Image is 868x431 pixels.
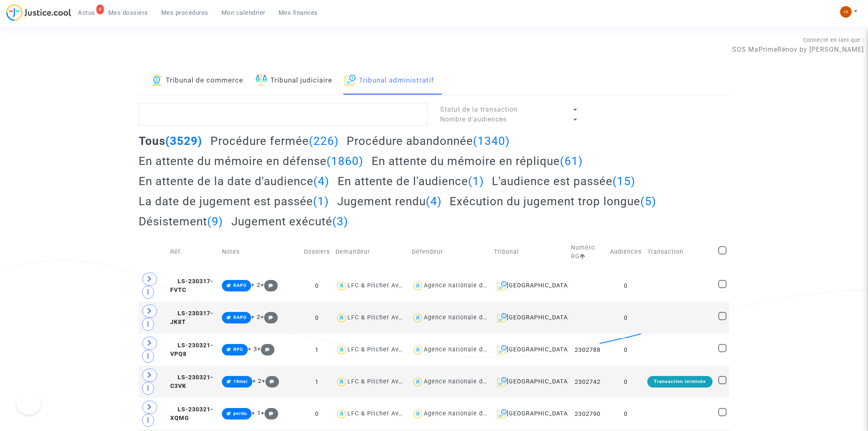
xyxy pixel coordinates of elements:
[327,154,363,168] span: (1860)
[155,7,215,19] a: Mes procédures
[568,334,607,366] td: 2302788
[251,282,260,289] span: + 2
[494,313,565,323] div: [GEOGRAPHIC_DATA]
[170,374,213,390] span: LS-230321-C3VK
[16,390,41,415] iframe: Help Scout Beacon - Open
[219,234,301,270] td: Notes
[336,376,347,388] img: icon-user.svg
[108,9,148,16] span: Mes dossiers
[313,174,329,188] span: (4)
[151,67,243,95] a: Tribunal de commerce
[139,194,329,209] h2: La date de jugement est passée
[233,283,247,288] span: RAPO
[347,378,412,385] div: LFC & Pitcher Avocat
[424,410,514,417] div: Agence nationale de l'habitat
[151,74,162,86] img: icon-banque.svg
[336,280,347,292] img: icon-user.svg
[640,195,656,208] span: (5)
[568,398,607,430] td: 2302790
[170,310,213,326] span: LS-230317-JK8T
[424,378,514,385] div: Agence nationale de l'habitat
[301,334,333,366] td: 1
[309,134,339,148] span: (226)
[607,398,644,430] td: 0
[252,378,262,385] span: + 2
[96,5,104,14] div: 4
[71,7,102,19] a: 4Actus
[262,378,279,385] span: +
[409,234,491,270] td: Défendeur
[424,282,514,289] div: Agence nationale de l'habitat
[260,282,278,289] span: +
[607,234,644,270] td: Audiences
[607,334,644,366] td: 0
[494,377,565,387] div: [GEOGRAPHIC_DATA]
[497,409,507,419] img: icon-archive.svg
[256,67,332,95] a: Tribunal judiciaire
[301,234,333,270] td: Dossiers
[497,313,507,323] img: icon-archive.svg
[167,234,219,270] td: Réf.
[607,270,644,302] td: 0
[139,174,329,188] h2: En attente de la date d'audience
[412,344,424,356] img: icon-user.svg
[233,379,248,384] span: 18mai
[233,315,247,320] span: RAPO
[494,345,565,355] div: [GEOGRAPHIC_DATA]
[607,302,644,334] td: 0
[139,154,363,168] h2: En attente du mémoire en défense
[468,174,484,188] span: (1)
[336,408,347,420] img: icon-user.svg
[412,376,424,388] img: icon-user.svg
[336,344,347,356] img: icon-user.svg
[347,346,412,353] div: LFC & Pitcher Avocat
[233,411,247,416] span: perdu
[494,281,565,291] div: [GEOGRAPHIC_DATA]
[161,9,208,16] span: Mes procédures
[6,4,71,21] img: jc-logo.svg
[333,234,409,270] td: Demandeur
[560,154,583,168] span: (61)
[412,280,424,292] img: icon-user.svg
[102,7,155,19] a: Mes dossiers
[450,194,656,209] h2: Exécution du jugement trop longue
[568,234,607,270] td: Numéro RG
[170,342,213,358] span: LS-230321-VPQ8
[231,214,348,229] h2: Jugement exécuté
[372,154,583,168] h2: En attente du mémoire en réplique
[440,115,507,123] span: Nombre d'audiences
[424,346,514,353] div: Agence nationale de l'habitat
[207,215,223,228] span: (9)
[248,346,257,353] span: + 3
[644,234,715,270] td: Transaction
[257,346,275,353] span: +
[210,134,339,148] h2: Procédure fermée
[251,410,261,417] span: + 1
[251,314,260,321] span: + 2
[272,7,324,19] a: Mes finances
[139,134,202,148] h2: Tous
[840,6,852,18] img: fc99b196863ffcca57bb8fe2645aafd9
[332,215,348,228] span: (3)
[497,281,507,291] img: icon-archive.svg
[440,105,518,113] span: Statut de la transaction
[497,345,507,355] img: icon-archive.svg
[803,37,864,43] span: Connecté en tant que :
[347,314,412,321] div: LFC & Pitcher Avocat
[424,314,514,321] div: Agence nationale de l'habitat
[347,282,412,289] div: LFC & Pitcher Avocat
[301,398,333,430] td: 0
[347,134,510,148] h2: Procédure abandonnée
[347,410,412,417] div: LFC & Pitcher Avocat
[647,376,713,387] div: Transaction terminée
[139,214,223,229] h2: Désistement
[492,174,635,188] h2: L'audience est passée
[78,9,95,16] span: Actus
[215,7,272,19] a: Mon calendrier
[165,134,202,148] span: (3529)
[612,174,635,188] span: (15)
[345,74,356,86] img: icon-archive.svg
[222,9,265,16] span: Mon calendrier
[345,67,434,95] a: Tribunal administratif
[426,195,442,208] span: (4)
